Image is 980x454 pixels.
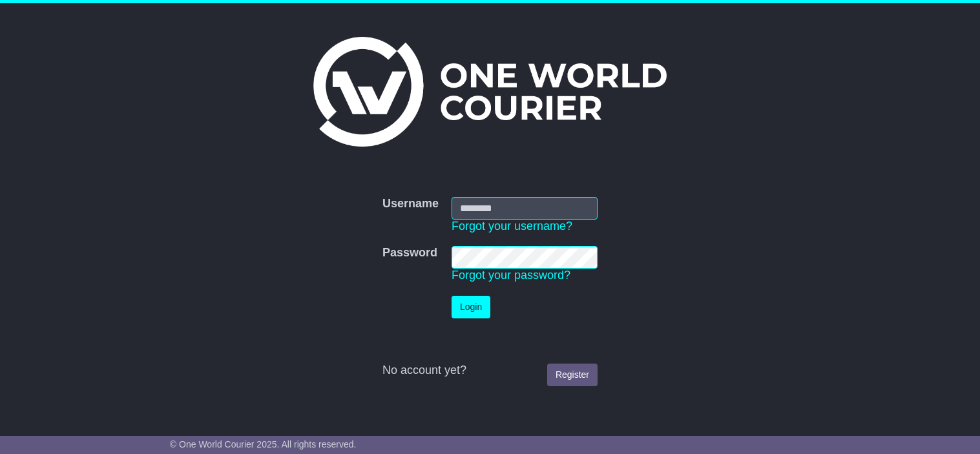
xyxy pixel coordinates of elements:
[313,37,666,147] img: One World
[382,197,439,211] label: Username
[452,220,572,232] a: Forgot your username?
[170,439,357,449] span: © One World Courier 2025. All rights reserved.
[452,269,570,282] a: Forgot your password?
[547,364,598,386] a: Register
[382,246,437,260] label: Password
[382,364,598,378] div: No account yet?
[452,296,490,318] button: Login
